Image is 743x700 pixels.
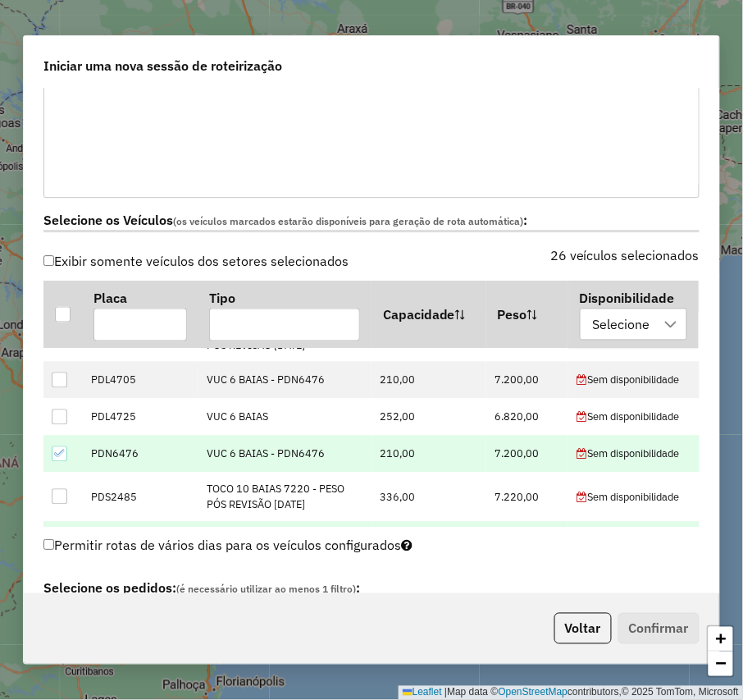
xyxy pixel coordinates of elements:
[444,687,447,698] span: |
[371,435,486,472] td: 210,00
[577,489,691,505] div: Sem disponibilidade
[399,686,743,700] div: Map data © contributors,© 2025 TomTom, Microsoft
[43,529,413,560] label: Permitir rotas de vários dias para os veículos configurados
[486,472,568,520] td: 7.220,00
[82,361,198,398] td: PDL4705
[371,398,486,435] td: 252,00
[82,435,198,472] td: PDN6476
[716,653,727,674] span: −
[176,583,356,595] span: (é necessário utilizar ao menos 1 filtro)
[577,412,588,423] i: 'Roteirizador.NaoPossuiAgenda' | translate
[499,687,568,698] a: OpenStreetMap
[173,215,523,227] span: (os veículos marcados estarão disponíveis para geração de rota automática)
[82,281,198,349] th: Placa
[34,578,690,600] label: Selecione os pedidos: :
[198,398,371,435] td: VUC 6 BAIAS
[486,398,568,435] td: 6.820,00
[371,521,486,558] td: 210,00
[486,361,568,398] td: 7.200,00
[587,309,656,340] div: Selecione
[198,281,371,349] th: Tipo
[403,687,442,698] a: Leaflet
[716,629,727,649] span: +
[198,435,371,472] td: VUC 6 BAIAS - PDN6476
[82,398,198,435] td: PDL4725
[550,245,700,265] label: 26 veículos selecionados
[577,372,691,387] div: Sem disponibilidade
[401,538,413,551] i: Selecione pelo menos um veículo
[82,472,198,520] td: PDS2485
[43,255,54,266] input: Exibir somente veículos dos setores selecionados
[577,449,588,460] i: 'Roteirizador.NaoPossuiAgenda' | translate
[577,409,691,424] div: Sem disponibilidade
[577,446,691,461] div: Sem disponibilidade
[486,281,568,349] th: Peso
[43,210,700,232] label: Selecione os Veículos :
[709,627,733,652] a: Zoom in
[43,56,282,75] span: Iniciar uma nova sessão de roteirização
[709,652,733,676] a: Zoom out
[371,281,486,349] th: Capacidade
[577,492,588,503] i: 'Roteirizador.NaoPossuiAgenda' | translate
[486,435,568,472] td: 7.200,00
[198,361,371,398] td: VUC 6 BAIAS - PDN6476
[371,361,486,398] td: 210,00
[43,245,349,277] label: Exibir somente veículos dos setores selecionados
[568,281,699,348] th: Disponibilidade
[198,521,371,558] td: VUC 6 BAIAS 7200 KG
[554,613,612,644] button: Voltar
[43,539,54,550] input: Permitir rotas de vários dias para os veículos configurados
[371,472,486,520] td: 336,00
[198,472,371,520] td: TOCO 10 BAIAS 7220 - PESO PÓS REVISÃO [DATE]
[486,521,568,558] td: 6.820,00
[82,521,198,558] td: PDV9255
[577,375,588,386] i: 'Roteirizador.NaoPossuiAgenda' | translate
